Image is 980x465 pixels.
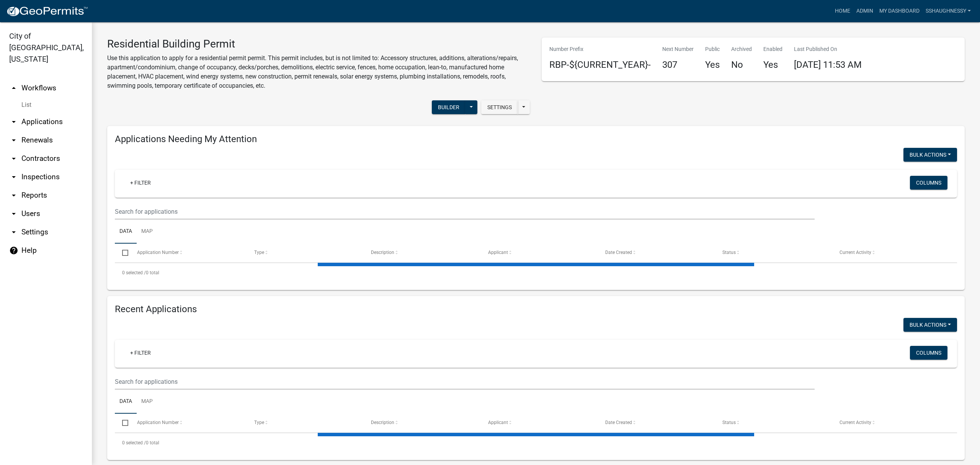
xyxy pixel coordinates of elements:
[137,420,179,425] span: Application Number
[488,250,508,255] span: Applicant
[9,191,18,200] i: arrow_drop_down
[549,59,651,70] h4: RBP-${CURRENT_YEAR}-
[715,244,832,262] datatable-header-cell: Status
[107,38,530,51] h3: Residential Building Permit
[731,59,752,70] h4: No
[9,136,18,145] i: arrow_drop_down
[832,4,853,18] a: Home
[432,100,465,114] button: Builder
[122,440,146,445] span: 0 selected /
[364,414,481,432] datatable-header-cell: Description
[481,100,518,114] button: Settings
[731,45,752,53] p: Archived
[598,414,715,432] datatable-header-cell: Date Created
[115,134,957,145] h4: Applications Needing My Attention
[137,219,157,244] a: Map
[115,263,957,282] div: 0 total
[247,414,364,432] datatable-header-cell: Type
[371,420,394,425] span: Description
[115,390,137,414] a: Data
[122,270,146,275] span: 0 selected /
[9,209,18,218] i: arrow_drop_down
[832,244,949,262] datatable-header-cell: Current Activity
[115,374,815,390] input: Search for applications
[9,117,18,126] i: arrow_drop_down
[662,45,694,53] p: Next Number
[722,420,736,425] span: Status
[115,204,815,219] input: Search for applications
[137,390,157,414] a: Map
[840,250,871,255] span: Current Activity
[481,244,598,262] datatable-header-cell: Applicant
[481,414,598,432] datatable-header-cell: Applicant
[9,172,18,182] i: arrow_drop_down
[722,250,736,255] span: Status
[910,346,947,360] button: Columns
[763,45,782,53] p: Enabled
[705,45,720,53] p: Public
[763,59,782,70] h4: Yes
[9,84,18,93] i: arrow_drop_up
[129,414,247,432] datatable-header-cell: Application Number
[549,45,651,53] p: Number Prefix
[254,250,264,255] span: Type
[705,59,720,70] h4: Yes
[115,433,957,452] div: 0 total
[910,176,947,190] button: Columns
[124,176,157,190] a: + Filter
[137,250,179,255] span: Application Number
[488,420,508,425] span: Applicant
[9,246,18,255] i: help
[598,244,715,262] datatable-header-cell: Date Created
[115,244,129,262] datatable-header-cell: Select
[115,304,957,315] h4: Recent Applications
[124,346,157,360] a: + Filter
[840,420,871,425] span: Current Activity
[115,414,129,432] datatable-header-cell: Select
[903,318,957,332] button: Bulk Actions
[876,4,923,18] a: My Dashboard
[903,148,957,162] button: Bulk Actions
[364,244,481,262] datatable-header-cell: Description
[605,420,632,425] span: Date Created
[853,4,876,18] a: Admin
[107,54,530,90] p: Use this application to apply for a residential permit permit. This permit includes, but is not l...
[9,154,18,163] i: arrow_drop_down
[794,45,862,53] p: Last Published On
[254,420,264,425] span: Type
[794,59,862,70] span: [DATE] 11:53 AM
[9,228,18,237] i: arrow_drop_down
[247,244,364,262] datatable-header-cell: Type
[129,244,247,262] datatable-header-cell: Application Number
[371,250,394,255] span: Description
[715,414,832,432] datatable-header-cell: Status
[923,4,974,18] a: sshaughnessy
[662,59,694,70] h4: 307
[605,250,632,255] span: Date Created
[832,414,949,432] datatable-header-cell: Current Activity
[115,219,137,244] a: Data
